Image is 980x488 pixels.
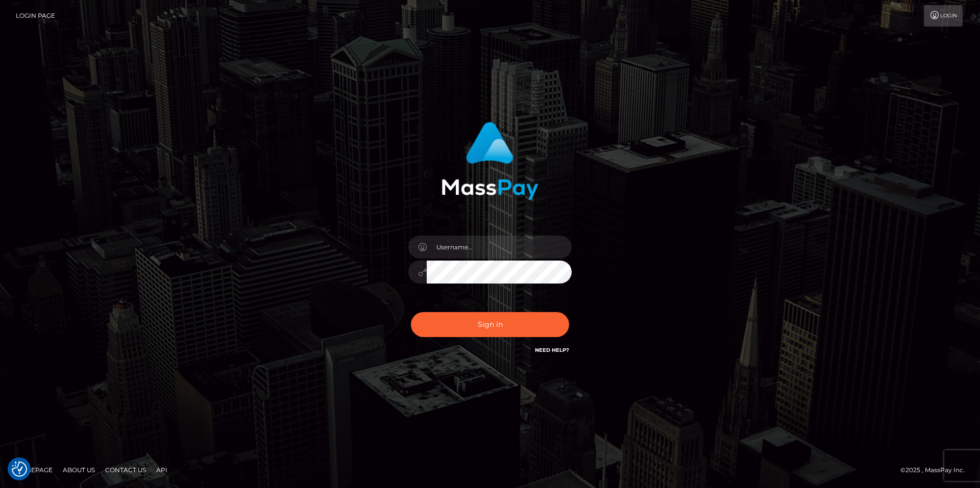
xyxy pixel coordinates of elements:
[411,312,569,337] button: Sign in
[11,462,57,478] a: Homepage
[900,465,972,476] div: © 2025 , MassPay Inc.
[12,461,27,477] button: Consent Preferences
[442,122,538,200] img: MassPay Login
[152,462,171,478] a: API
[101,462,150,478] a: Contact Us
[924,5,963,27] a: Login
[427,236,572,259] input: Username...
[59,462,99,478] a: About Us
[12,461,27,477] img: Revisit consent button
[16,5,55,27] a: Login Page
[535,347,569,353] a: Need Help?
